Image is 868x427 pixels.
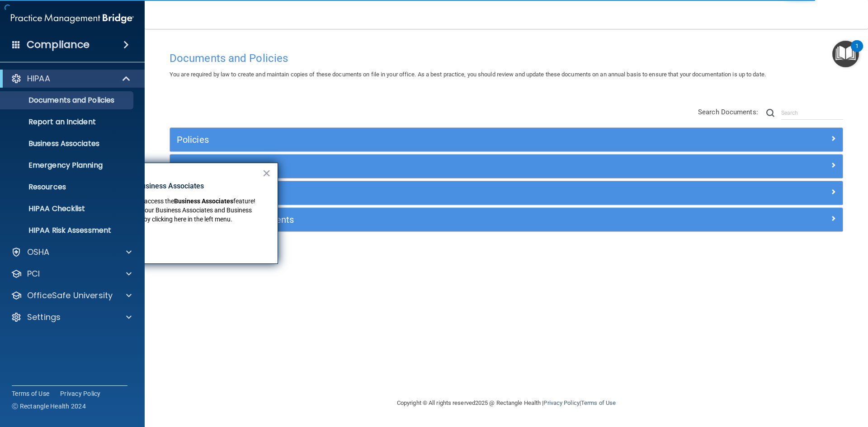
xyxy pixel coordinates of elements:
h4: Documents and Policies [170,52,843,64]
span: Ⓒ Rectangle Health 2024 [12,402,86,411]
p: Business Associates [6,139,129,148]
p: HIPAA Risk Assessment [6,226,129,235]
h5: Employee Acknowledgments [177,215,668,225]
div: Copyright © All rights reserved 2025 @ Rectangle Health | | [341,389,671,418]
strong: Business Associates [174,197,233,205]
h5: Policies [177,135,668,145]
h4: Compliance [27,38,90,51]
h5: Practice Forms and Logs [177,188,668,198]
a: Privacy Policy [60,389,101,398]
span: feature! You can now manage your Business Associates and Business Associate Agreements by clickin... [80,197,257,222]
p: New Location for Business Associates [80,181,262,191]
p: OSHA [27,247,50,258]
img: PMB logo [11,9,134,28]
p: Emergency Planning [6,161,129,170]
input: Search [781,106,843,120]
p: Report an Incident [6,117,129,127]
button: Open Resource Center, 1 new notification [832,41,859,67]
img: ic-search.3b580494.png [766,109,774,117]
p: Documents and Policies [6,96,129,105]
p: Resources [6,183,129,192]
p: PCI [27,268,40,279]
p: OfficeSafe University [27,290,113,301]
button: Close [262,166,271,180]
span: Search Documents: [698,108,758,116]
h5: Privacy Documents [177,161,668,171]
span: You are required by law to create and maintain copies of these documents on file in your office. ... [170,71,766,78]
p: HIPAA Checklist [6,204,129,213]
a: Terms of Use [12,389,49,398]
p: HIPAA [27,73,50,84]
div: 1 [855,46,859,58]
p: Settings [27,312,61,323]
a: Terms of Use [581,399,616,406]
a: Privacy Policy [543,399,579,406]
